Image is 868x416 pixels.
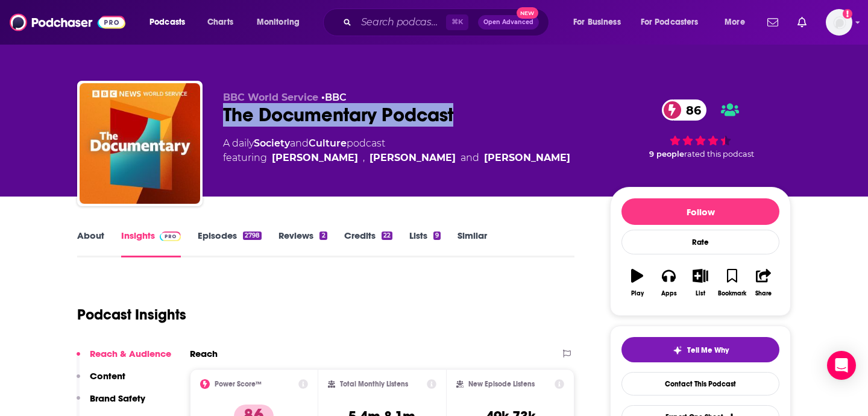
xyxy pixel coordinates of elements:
a: InsightsPodchaser Pro [121,230,181,257]
div: 9 [433,232,441,240]
button: Apps [653,261,684,304]
a: Culture [309,137,347,149]
a: Episodes2798 [198,230,262,257]
img: User Profile [826,9,852,36]
div: Share [755,290,772,297]
a: Show notifications dropdown [763,12,783,33]
p: Reach & Audience [90,348,171,359]
a: Similar [458,230,487,257]
span: For Podcasters [641,14,699,31]
img: tell me why sparkle [673,345,682,355]
span: and [461,151,479,165]
span: Open Advanced [483,19,533,25]
a: Contact This Podcast [621,372,779,396]
p: Content [90,370,125,382]
h2: Reach [190,348,218,359]
span: 9 people [649,150,684,159]
p: Brand Safety [90,392,145,404]
span: Tell Me Why [687,345,729,355]
button: Content [77,370,125,392]
button: open menu [716,13,760,32]
span: and [290,137,309,149]
button: open menu [633,13,716,32]
div: [PERSON_NAME] [484,151,570,165]
div: List [696,290,705,297]
span: ⌘ K [446,14,468,30]
div: Rate [621,230,779,254]
a: BBC [325,92,347,103]
span: Podcasts [149,14,185,31]
button: Play [621,261,653,304]
span: Charts [207,14,233,31]
div: 2 [319,232,327,240]
div: Play [631,290,644,297]
span: Monitoring [257,14,300,31]
a: Show notifications dropdown [793,12,811,33]
div: 2798 [243,232,262,240]
img: Podchaser - Follow, Share and Rate Podcasts [10,11,125,34]
span: • [321,92,347,103]
button: Show profile menu [826,9,852,36]
button: Share [748,261,779,304]
span: rated this podcast [684,150,754,159]
span: BBC World Service [223,92,318,103]
button: open menu [565,13,636,32]
div: Bookmark [718,290,746,297]
h2: New Episode Listens [468,380,535,388]
div: 86 9 peoplerated this podcast [610,92,791,166]
input: Search podcasts, credits, & more... [356,13,446,32]
div: A daily podcast [223,136,570,165]
h1: Podcast Insights [77,306,186,324]
button: List [685,261,716,304]
div: Search podcasts, credits, & more... [335,8,561,36]
button: Follow [621,198,779,225]
span: For Business [573,14,621,31]
img: The Documentary Podcast [80,83,200,204]
button: Bookmark [716,261,747,304]
a: 86 [662,99,707,121]
span: New [517,7,538,19]
button: Reach & Audience [77,348,171,370]
a: Reviews2 [278,230,327,257]
a: About [77,230,104,257]
a: Charts [200,13,241,32]
button: Brand Safety [77,392,145,415]
button: tell me why sparkleTell Me Why [621,337,779,362]
div: Open Intercom Messenger [827,351,856,380]
button: Open AdvancedNew [478,15,539,30]
span: 86 [674,99,707,121]
span: Logged in as sashagoldin [826,9,852,36]
span: , [363,151,365,165]
div: 22 [382,232,392,240]
button: open menu [248,13,315,32]
span: More [725,14,745,31]
a: Society [254,137,290,149]
div: [PERSON_NAME] [370,151,456,165]
div: [PERSON_NAME] [272,151,358,165]
div: Apps [661,290,677,297]
img: Podchaser Pro [160,232,181,241]
span: featuring [223,151,570,165]
svg: Add a profile image [843,9,852,19]
h2: Total Monthly Listens [340,380,408,388]
button: open menu [141,13,201,32]
a: Lists9 [409,230,441,257]
h2: Power Score™ [215,380,262,388]
a: Credits22 [344,230,392,257]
